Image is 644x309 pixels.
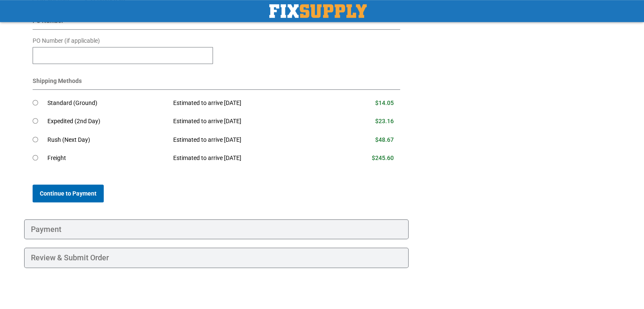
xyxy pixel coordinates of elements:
span: Continue to Payment [40,190,97,197]
div: Shipping Methods [33,77,401,90]
div: Payment [24,219,409,240]
img: Fix Industrial Supply [269,4,367,18]
td: Rush (Next Day) [47,131,167,149]
button: Continue to Payment [33,185,104,202]
span: $14.05 [375,99,394,106]
td: Estimated to arrive [DATE] [167,149,330,168]
td: Expedited (2nd Day) [47,112,167,131]
td: Freight [47,149,167,168]
span: $245.60 [372,154,394,161]
td: Estimated to arrive [DATE] [167,131,330,149]
span: PO Number (if applicable) [33,37,100,44]
div: PO Number [33,17,401,30]
div: Review & Submit Order [24,248,409,268]
span: $23.16 [375,118,394,124]
td: Estimated to arrive [DATE] [167,94,330,113]
td: Estimated to arrive [DATE] [167,112,330,131]
a: store logo [269,4,367,18]
td: Standard (Ground) [47,94,167,113]
span: $48.67 [375,136,394,143]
